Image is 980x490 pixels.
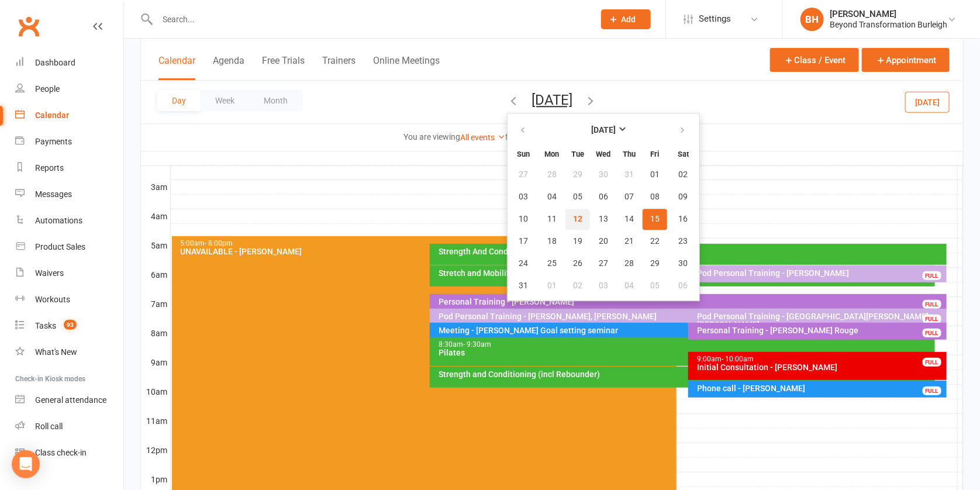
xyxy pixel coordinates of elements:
[617,164,641,185] button: 31
[180,240,674,247] div: 5:00am
[591,275,616,296] button: 03
[141,384,170,399] th: 10am
[532,92,572,108] button: [DATE]
[438,348,932,357] div: Pilates
[679,192,688,202] span: 09
[624,215,634,224] span: 14
[547,237,557,246] span: 18
[696,384,944,392] div: Phone call - [PERSON_NAME]
[668,275,698,296] button: 06
[923,271,941,280] div: FULL
[15,287,123,313] a: Workouts
[438,312,932,320] div: Pod Personal Training - [PERSON_NAME], [PERSON_NAME]
[35,321,56,330] div: Tasks
[15,102,123,129] a: Calendar
[35,84,60,94] div: People
[540,187,564,208] button: 04
[438,326,932,334] div: Meeting - [PERSON_NAME] Goal setting seminar
[599,192,608,202] span: 06
[696,269,944,277] div: Pod Personal Training - [PERSON_NAME]
[679,170,688,180] span: 02
[157,90,201,111] button: Day
[573,215,582,224] span: 12
[15,313,123,339] a: Tasks 93
[770,48,859,72] button: Class / Event
[170,151,958,165] th: [DATE]
[679,281,688,291] span: 06
[800,8,824,31] div: BH
[509,164,539,185] button: 27
[540,164,564,185] button: 28
[624,192,634,202] span: 07
[591,164,616,185] button: 30
[696,363,944,371] div: Initial Consultation - [PERSON_NAME]
[596,150,611,158] small: Wednesday
[519,192,529,202] span: 03
[650,215,660,224] span: 15
[35,268,64,278] div: Waivers
[35,163,64,172] div: Reports
[599,170,608,180] span: 30
[923,329,941,337] div: FULL
[509,209,539,230] button: 10
[571,150,584,158] small: Tuesday
[403,132,460,142] strong: You are viewing
[12,450,40,478] div: Open Intercom Messenger
[643,187,667,208] button: 08
[438,298,944,306] div: Personal Training - [PERSON_NAME]
[547,281,557,291] span: 01
[830,19,947,30] div: Beyond Transformation Burleigh
[668,187,698,208] button: 09
[519,237,529,246] span: 17
[141,443,170,457] th: 12pm
[591,231,616,252] button: 20
[624,237,634,246] span: 21
[565,253,590,274] button: 26
[599,237,608,246] span: 20
[35,58,75,67] div: Dashboard
[617,187,641,208] button: 07
[643,253,667,274] button: 29
[565,275,590,296] button: 02
[509,187,539,208] button: 03
[862,48,950,72] button: Appointment
[519,259,529,268] span: 24
[624,281,634,291] span: 04
[141,472,170,486] th: 1pm
[650,259,660,268] span: 29
[650,237,660,246] span: 22
[141,413,170,428] th: 11am
[438,370,932,378] div: Strength and Conditioning (incl Rebounder)
[643,231,667,252] button: 22
[547,192,557,202] span: 04
[35,295,70,304] div: Workouts
[668,231,698,252] button: 23
[591,253,616,274] button: 27
[249,90,302,111] button: Month
[15,234,123,260] a: Product Sales
[15,155,123,181] a: Reports
[591,209,616,230] button: 13
[599,215,608,224] span: 13
[509,231,539,252] button: 17
[545,150,560,158] small: Monday
[623,150,636,158] small: Thursday
[519,281,529,291] span: 31
[540,209,564,230] button: 11
[141,355,170,370] th: 9am
[35,111,69,120] div: Calendar
[15,387,123,413] a: General attendance kiosk mode
[573,170,582,180] span: 29
[35,242,85,251] div: Product Sales
[679,237,688,246] span: 23
[517,150,530,158] small: Sunday
[565,231,590,252] button: 19
[679,259,688,268] span: 30
[158,55,195,80] button: Calendar
[438,341,932,348] div: 8:30am
[643,275,667,296] button: 05
[438,247,944,256] div: Strength And Conditioning
[64,320,77,330] span: 93
[540,253,564,274] button: 25
[15,413,123,440] a: Roll call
